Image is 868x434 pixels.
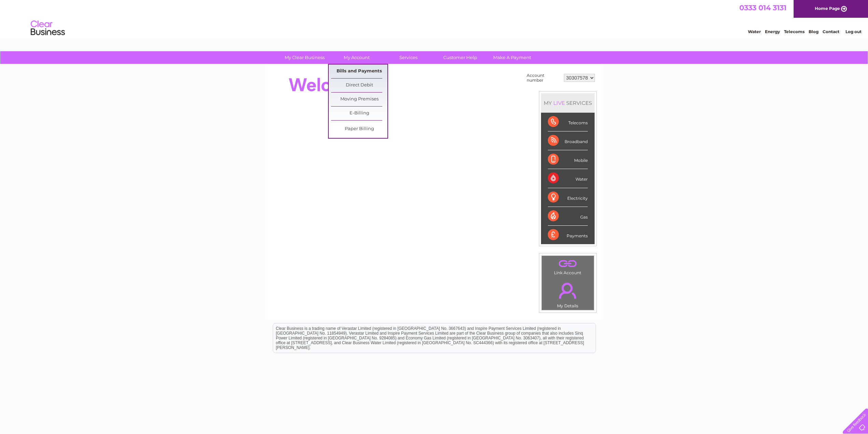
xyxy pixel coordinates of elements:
div: Payments [548,226,588,244]
a: E-Billing [331,107,387,120]
td: Link Account [541,255,594,277]
a: Customer Help [432,51,488,64]
a: . [543,279,592,303]
a: Contact [823,29,839,34]
a: Services [380,51,437,64]
a: My Account [328,51,385,64]
div: Clear Business is a trading name of Verastar Limited (registered in [GEOGRAPHIC_DATA] No. 3667643... [273,4,596,33]
div: Gas [548,207,588,226]
td: My Details [541,277,594,310]
a: Make A Payment [484,51,540,64]
div: MY SERVICES [541,93,595,113]
a: Energy [765,29,780,34]
a: Moving Premises [331,93,387,106]
div: Water [548,169,588,188]
div: Mobile [548,150,588,169]
a: Telecoms [784,29,805,34]
td: Account number [525,71,562,84]
a: Paper Billing [331,122,387,136]
a: My Clear Business [276,51,333,64]
a: Water [748,29,761,34]
div: LIVE [552,100,566,106]
div: Telecoms [548,113,588,131]
a: Bills and Payments [331,65,387,78]
a: Direct Debit [331,79,387,92]
a: Log out [845,29,862,34]
img: logo.png [30,18,65,39]
div: Broadband [548,131,588,150]
a: . [543,257,592,269]
div: Electricity [548,188,588,207]
a: Blog [809,29,819,34]
a: 0333 014 3131 [739,3,786,12]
